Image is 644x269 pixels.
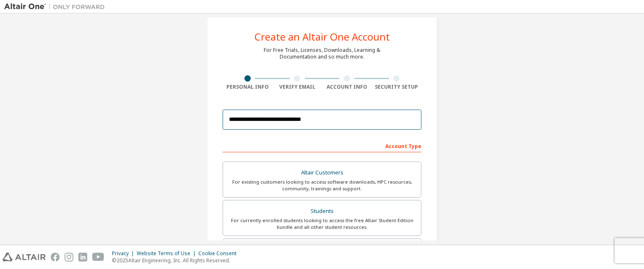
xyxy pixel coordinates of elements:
div: For existing customers looking to access software downloads, HPC resources, community, trainings ... [228,179,416,192]
img: facebook.svg [51,253,60,261]
div: Privacy [112,250,137,257]
img: linkedin.svg [78,253,87,261]
img: altair_logo.svg [3,253,46,261]
div: Students [228,205,416,217]
div: For Free Trials, Licenses, Downloads, Learning & Documentation and so much more. [264,47,380,60]
div: Security Setup [372,84,422,90]
div: Account Type [223,139,421,152]
div: For currently enrolled students looking to access the free Altair Student Edition bundle and all ... [228,217,416,231]
div: Altair Customers [228,167,416,179]
div: Create an Altair One Account [254,32,390,42]
p: © 2025 Altair Engineering, Inc. All Rights Reserved. [112,257,241,264]
div: Account Info [322,84,372,90]
img: Altair One [4,3,109,11]
div: Cookie Consent [198,250,241,257]
img: instagram.svg [65,253,73,261]
div: Personal Info [223,84,273,90]
div: Verify Email [273,84,322,90]
div: Website Terms of Use [137,250,198,257]
img: youtube.svg [92,253,104,261]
